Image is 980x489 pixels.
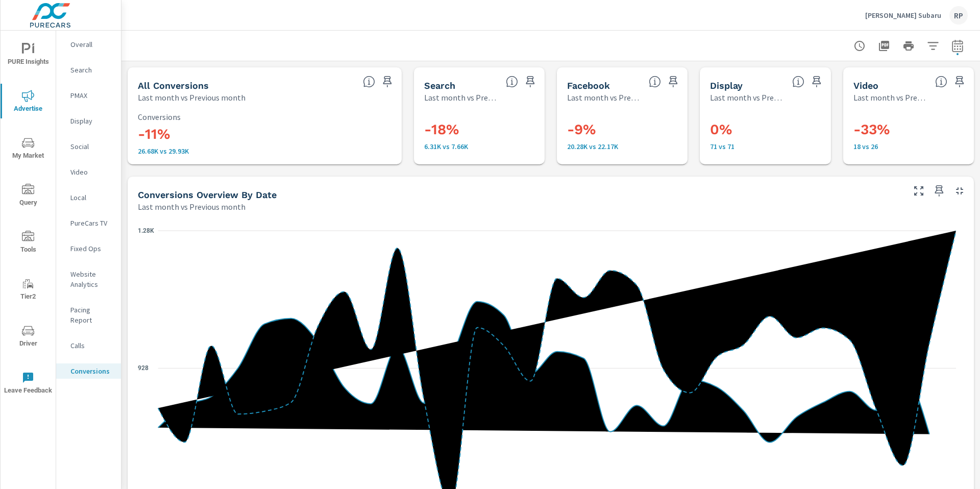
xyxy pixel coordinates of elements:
[567,121,702,138] h3: -9%
[70,305,113,325] p: Pacing Report
[70,65,113,75] p: Search
[138,364,149,372] text: 928
[138,80,209,91] h5: All Conversions
[665,74,681,90] span: Save this to your personalized report
[363,76,375,88] span: All Conversions include Actions, Leads and Unmapped Conversions
[898,36,919,56] button: Print Report
[4,43,53,68] span: PURE Insights
[138,189,277,200] h5: Conversions Overview By Date
[1,31,56,406] div: nav menu
[4,278,53,303] span: Tier2
[522,74,538,90] span: Save this to your personalized report
[4,231,53,256] span: Tools
[70,340,113,351] p: Calls
[567,142,702,151] p: 20.28K vs 22.17K
[56,88,121,103] div: PMAX
[874,36,894,56] button: "Export Report to PDF"
[567,80,610,91] h5: Facebook
[379,74,396,90] span: Save this to your personalized report
[56,266,121,292] div: Website Analytics
[70,218,113,228] p: PureCars TV
[70,366,113,376] p: Conversions
[4,372,53,397] span: Leave Feedback
[710,142,845,151] p: 71 vs 71
[506,76,518,88] span: Search Conversions include Actions, Leads and Unmapped Conversions.
[56,241,121,256] div: Fixed Ops
[70,243,113,254] p: Fixed Ops
[56,62,121,78] div: Search
[56,302,121,328] div: Pacing Report
[853,91,927,104] p: Last month vs Previous month
[138,201,246,213] p: Last month vs Previous month
[853,80,878,91] h5: Video
[70,192,113,203] p: Local
[138,147,391,155] p: 26.68K vs 29.93K
[424,142,559,151] p: 6.31K vs 7.66K
[56,139,121,154] div: Social
[424,121,559,138] h3: -18%
[4,325,53,350] span: Driver
[56,113,121,129] div: Display
[70,116,113,126] p: Display
[424,80,455,91] h5: Search
[56,190,121,205] div: Local
[710,91,783,104] p: Last month vs Previous month
[70,167,113,177] p: Video
[947,36,968,56] button: Select Date Range
[56,215,121,231] div: PureCars TV
[792,76,804,88] span: Display Conversions include Actions, Leads and Unmapped Conversions
[911,183,927,199] button: Make Fullscreen
[70,90,113,101] p: PMAX
[56,37,121,52] div: Overall
[70,141,113,152] p: Social
[138,126,391,143] h3: -11%
[949,6,968,25] div: RP
[567,91,641,104] p: Last month vs Previous month
[951,183,968,199] button: Minimize Widget
[56,338,121,353] div: Calls
[808,74,825,90] span: Save this to your personalized report
[649,76,661,88] span: All conversions reported from Facebook with duplicates filtered out
[710,121,845,138] h3: 0%
[710,80,743,91] h5: Display
[56,164,121,180] div: Video
[138,227,154,234] text: 1.28K
[4,184,53,209] span: Query
[138,91,246,104] p: Last month vs Previous month
[424,91,498,104] p: Last month vs Previous month
[923,36,943,56] button: Apply Filters
[4,90,53,115] span: Advertise
[56,363,121,379] div: Conversions
[865,11,941,20] p: [PERSON_NAME] Subaru
[70,269,113,289] p: Website Analytics
[138,112,391,121] p: Conversions
[931,183,947,199] span: Save this to your personalized report
[4,137,53,162] span: My Market
[70,39,113,50] p: Overall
